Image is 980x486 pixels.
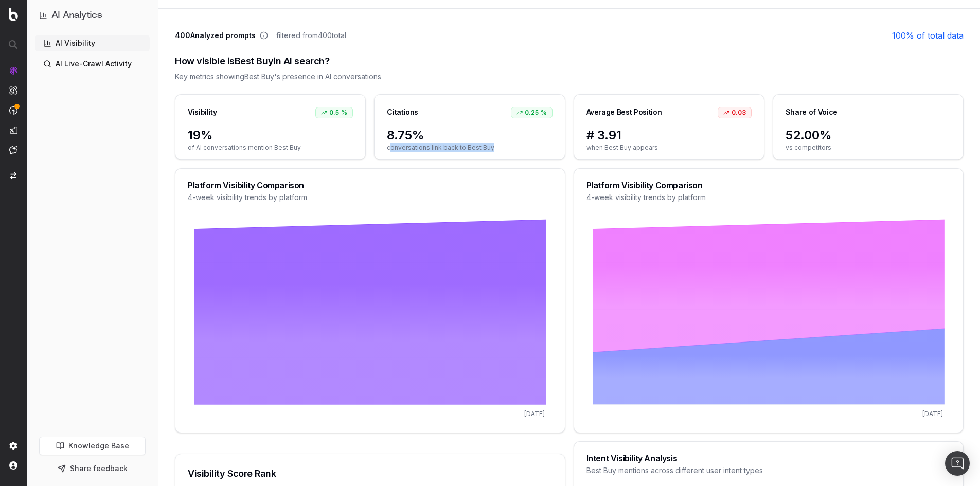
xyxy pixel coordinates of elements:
[9,442,17,450] img: Setting
[35,56,150,72] a: AI Live-Crawl Activity
[511,107,553,118] div: 0.25
[524,410,544,418] tspan: [DATE]
[175,30,256,41] span: 400 Analyzed prompts
[786,127,951,143] span: 52.00%
[586,107,662,117] div: Average Best Position
[10,172,16,179] img: Switch project
[922,410,943,418] tspan: [DATE]
[387,107,418,117] div: Citations
[387,127,552,143] span: 8.75%
[315,107,353,118] div: 0.5
[9,146,17,154] img: Assist
[9,461,17,470] img: My account
[9,106,17,115] img: Activation
[586,127,752,143] span: # 3.91
[9,126,17,134] img: Studio
[786,107,838,117] div: Share of Voice
[892,29,964,42] a: 100% of total data
[541,109,547,117] span: %
[586,465,951,476] div: Best Buy mentions across different user intent types
[51,8,102,23] h1: AI Analytics
[586,192,951,203] div: 4-week visibility trends by platform
[39,437,146,455] a: Knowledge Base
[39,459,146,478] button: Share feedback
[188,143,353,152] span: of AI conversations mention Best Buy
[188,466,553,481] div: Visibility Score Rank
[188,107,217,117] div: Visibility
[9,86,17,95] img: Intelligence
[341,109,347,117] span: %
[586,143,752,152] span: when Best Buy appears
[945,451,970,476] div: Open Intercom Messenger
[188,127,353,143] span: 19%
[9,8,18,21] img: Botify logo
[586,454,951,462] div: Intent Visibility Analysis
[718,107,752,118] div: 0.03
[175,71,964,82] div: Key metrics showing Best Buy 's presence in AI conversations
[786,143,951,152] span: vs competitors
[188,181,553,189] div: Platform Visibility Comparison
[387,143,552,152] span: conversations link back to Best Buy
[586,181,951,189] div: Platform Visibility Comparison
[35,35,150,51] a: AI Visibility
[276,30,346,41] span: filtered from 400 total
[188,192,553,203] div: 4-week visibility trends by platform
[39,8,146,23] button: AI Analytics
[175,54,964,68] div: How visible is Best Buy in AI search?
[9,66,17,75] img: Analytics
